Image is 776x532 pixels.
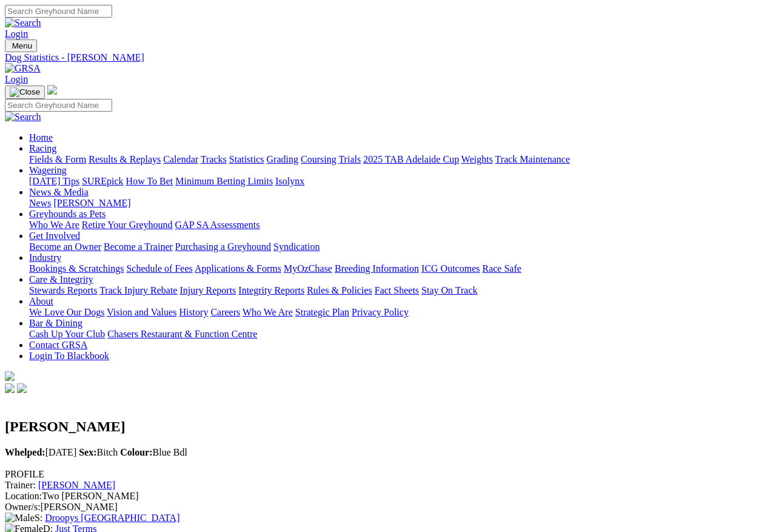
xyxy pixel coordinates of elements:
a: Login [5,74,28,84]
a: Injury Reports [179,285,236,295]
a: Strategic Plan [295,307,349,317]
a: Minimum Betting Limits [175,176,273,186]
a: News [29,198,51,208]
a: Login [5,29,28,39]
div: PROFILE [5,469,771,480]
div: Get Involved [29,241,771,252]
img: Search [5,112,41,123]
a: Applications & Forms [195,263,281,274]
h2: [PERSON_NAME] [5,419,771,435]
a: 2025 TAB Adelaide Cup [363,154,459,164]
a: Breeding Information [335,263,419,274]
b: Sex: [79,447,96,457]
div: Wagering [29,176,771,187]
a: Results & Replays [89,154,161,164]
a: [DATE] Tips [29,176,79,186]
a: Chasers Restaurant & Function Centre [107,329,257,339]
span: Bitch [79,447,118,457]
a: Stay On Track [421,285,477,295]
a: Track Injury Rebate [99,285,177,295]
div: [PERSON_NAME] [5,502,771,513]
a: GAP SA Assessments [175,220,260,230]
a: Trials [338,154,361,164]
a: Privacy Policy [352,307,409,317]
a: Syndication [273,241,319,252]
input: Search [5,99,112,112]
a: Greyhounds as Pets [29,209,105,219]
b: Whelped: [5,447,45,457]
a: We Love Our Dogs [29,307,104,317]
a: ICG Outcomes [421,263,480,274]
a: Who We Are [242,307,293,317]
a: Bar & Dining [29,318,82,328]
div: About [29,307,771,318]
a: About [29,296,53,306]
a: Contact GRSA [29,340,87,350]
b: Colour: [120,447,152,457]
a: Vision and Values [107,307,176,317]
a: Droopys [GEOGRAPHIC_DATA] [45,513,179,523]
span: Blue Bdl [120,447,187,457]
a: Who We Are [29,220,79,230]
a: Statistics [229,154,264,164]
span: S: [5,513,42,523]
div: News & Media [29,198,771,209]
a: Become a Trainer [104,241,173,252]
a: Industry [29,252,61,263]
a: Coursing [301,154,336,164]
img: Search [5,18,41,29]
a: [PERSON_NAME] [53,198,130,208]
div: Greyhounds as Pets [29,220,771,231]
a: History [179,307,208,317]
a: Bookings & Scratchings [29,263,124,274]
a: Schedule of Fees [126,263,192,274]
a: Integrity Reports [238,285,304,295]
img: Male [5,513,35,524]
a: Careers [210,307,240,317]
a: [PERSON_NAME] [38,480,115,490]
a: Wagering [29,165,67,175]
a: How To Bet [126,176,173,186]
a: Care & Integrity [29,274,93,285]
a: Get Involved [29,231,80,241]
a: Track Maintenance [495,154,570,164]
a: Retire Your Greyhound [82,220,173,230]
a: Calendar [163,154,198,164]
a: Home [29,132,53,143]
span: Menu [12,41,32,50]
a: Become an Owner [29,241,101,252]
div: Industry [29,263,771,274]
button: Toggle navigation [5,86,45,99]
span: [DATE] [5,447,76,457]
a: Fact Sheets [375,285,419,295]
a: Fields & Form [29,154,86,164]
span: Location: [5,491,42,501]
a: Grading [267,154,298,164]
a: Dog Statistics - [PERSON_NAME] [5,52,771,63]
img: logo-grsa-white.png [47,85,57,95]
input: Search [5,5,112,18]
a: Login To Blackbook [29,351,109,361]
a: SUREpick [82,176,123,186]
img: Close [10,87,40,97]
div: Bar & Dining [29,329,771,340]
a: News & Media [29,187,89,197]
a: Weights [461,154,493,164]
button: Toggle navigation [5,39,37,52]
img: GRSA [5,63,41,74]
a: Race Safe [482,263,521,274]
img: twitter.svg [17,383,27,393]
a: Tracks [201,154,227,164]
span: Trainer: [5,480,36,490]
a: Stewards Reports [29,285,97,295]
a: Racing [29,143,56,153]
img: logo-grsa-white.png [5,371,15,381]
a: Cash Up Your Club [29,329,105,339]
span: Owner/s: [5,502,41,512]
a: Purchasing a Greyhound [175,241,271,252]
a: MyOzChase [284,263,332,274]
img: facebook.svg [5,383,15,393]
div: Care & Integrity [29,285,771,296]
div: Racing [29,154,771,165]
